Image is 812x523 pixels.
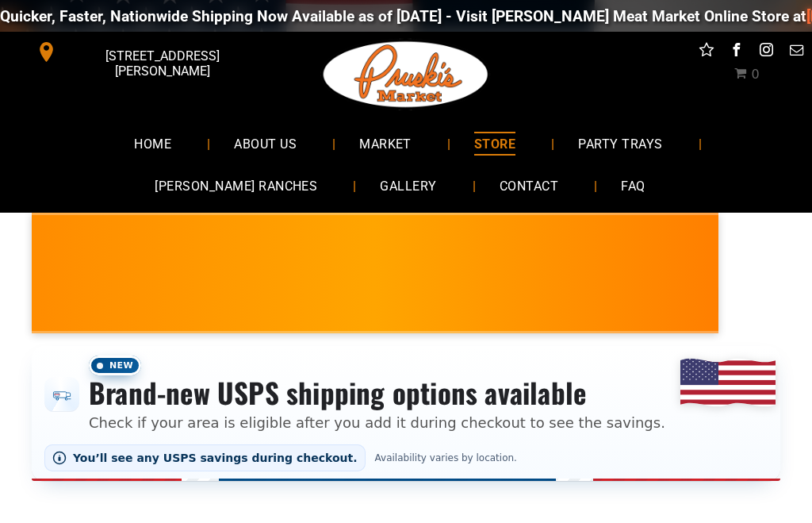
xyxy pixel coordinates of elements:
a: HOME [110,122,195,164]
h3: Brand-new USPS shipping options available [89,375,665,410]
a: GALLERY [356,165,460,207]
span: 0 [751,67,759,82]
a: STORE [450,122,539,164]
a: [PERSON_NAME] RANCHES [131,165,341,207]
span: [STREET_ADDRESS][PERSON_NAME] [60,40,265,87]
span: New [89,356,141,375]
span: Availability varies by location. [372,452,520,463]
a: instagram [756,40,777,64]
a: PARTY TRAYS [554,122,686,164]
div: Shipping options announcement [32,346,780,481]
span: You’ll see any USPS savings during checkout. [73,452,358,464]
a: MARKET [335,122,435,164]
a: CONTACT [476,165,582,207]
a: email [787,40,807,64]
a: [STREET_ADDRESS][PERSON_NAME] [25,40,268,64]
a: ABOUT US [210,122,320,164]
a: Social network [696,40,717,64]
a: FAQ [597,165,668,207]
img: Pruski-s+Market+HQ+Logo2-1920w.png [320,32,492,117]
p: Check if your area is eligible after you add it during checkout to see the savings. [89,412,665,433]
a: facebook [726,40,747,64]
